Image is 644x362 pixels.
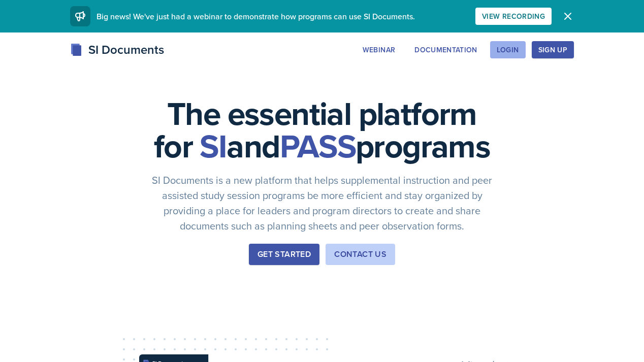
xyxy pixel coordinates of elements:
span: Big news! We've just had a webinar to demonstrate how programs can use SI Documents. [96,11,415,22]
button: Webinar [356,41,402,58]
button: View Recording [475,8,552,25]
div: Contact Us [334,248,387,260]
button: Documentation [408,41,484,58]
div: Documentation [414,46,477,54]
button: Contact Us [326,244,395,265]
button: Login [490,41,526,58]
div: Get Started [257,248,311,260]
div: Login [497,46,519,54]
div: View Recording [482,12,545,20]
div: Webinar [363,46,395,54]
div: SI Documents [70,41,164,59]
button: Sign Up [532,41,574,58]
div: Sign Up [538,46,567,54]
button: Get Started [249,244,319,265]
